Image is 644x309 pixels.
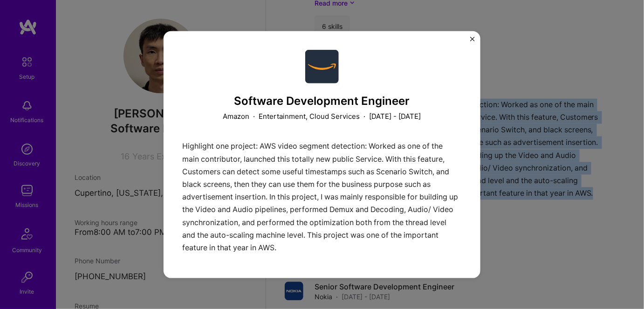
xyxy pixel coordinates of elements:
div: Experience [182,277,462,287]
button: Close [470,36,475,46]
span: · [364,111,366,121]
h3: Software Development Engineer [182,94,462,108]
span: · [253,111,255,121]
div: [PERSON_NAME] was involved from 0 -> 1 at this job. [182,277,462,302]
img: Company logo [305,49,339,83]
p: Amazon [223,111,250,121]
p: Entertainment, Cloud Services [259,111,360,121]
p: [DATE] - [DATE] [370,111,421,121]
